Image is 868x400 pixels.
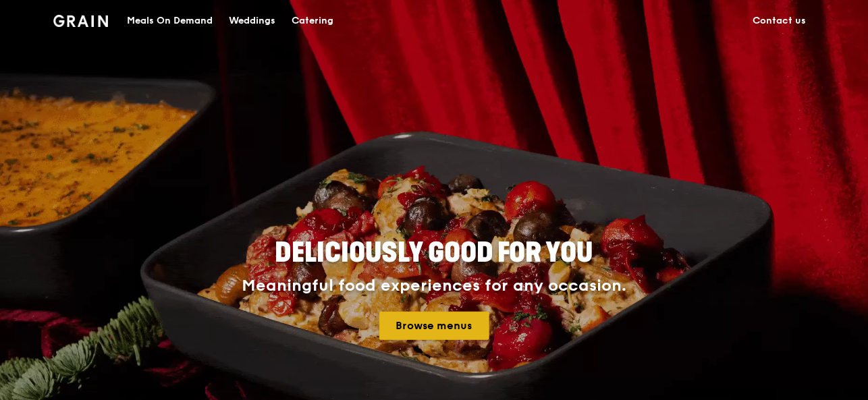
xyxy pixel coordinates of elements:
div: Weddings [229,1,275,41]
img: Grain [53,15,108,27]
a: Catering [283,1,342,41]
a: Contact us [745,1,815,41]
div: Meals On Demand [127,1,213,41]
a: Browse menus [379,312,489,340]
div: Catering [292,1,333,41]
a: Weddings [221,1,283,41]
span: Deliciously good for you [275,237,593,269]
div: Meaningful food experiences for any occasion. [191,277,677,295]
